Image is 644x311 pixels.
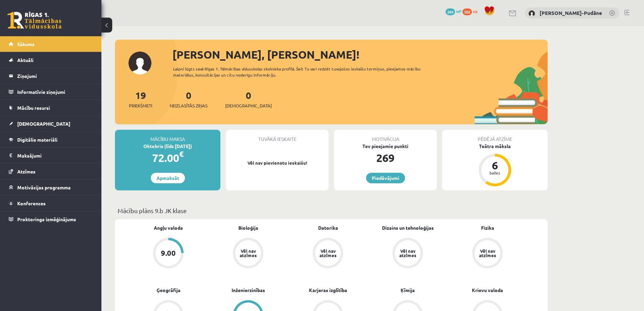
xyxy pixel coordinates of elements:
[446,8,455,15] span: 269
[170,89,208,109] a: 0Neizlasītās ziņas
[179,149,184,159] span: €
[442,130,548,143] div: Pēdējā atzīme
[115,143,220,150] div: Oktobris (līdz [DATE])
[9,195,93,211] a: Konferences
[17,137,57,143] span: Digitālie materiāli
[318,249,337,257] div: Vēl nav atzīmes
[478,249,497,257] div: Vēl nav atzīmes
[239,249,258,257] div: Vēl nav atzīmes
[17,200,46,206] span: Konferences
[226,130,329,143] div: Tuvākā ieskaite
[528,10,535,17] img: Līna Rodina-Pudāne
[448,238,527,270] a: Vēl nav atzīmes
[17,121,70,127] span: [DEMOGRAPHIC_DATA]
[172,46,548,63] div: [PERSON_NAME], [PERSON_NAME]!
[481,224,494,231] a: Fizika
[232,287,265,294] a: Inženierzinības
[382,224,434,231] a: Dizains un tehnoloģijas
[9,36,93,52] a: Sākums
[401,287,415,294] a: Ķīmija
[225,102,272,109] span: [DEMOGRAPHIC_DATA]
[9,132,93,147] a: Digitālie materiāli
[161,249,176,257] div: 9.00
[225,89,272,109] a: 0[DEMOGRAPHIC_DATA]
[238,224,258,231] a: Bioloģija
[442,143,548,150] div: Teātra māksla
[17,184,71,190] span: Motivācijas programma
[442,143,548,187] a: Teātra māksla 6 balles
[17,41,34,47] span: Sākums
[9,180,93,195] a: Motivācijas programma
[368,238,448,270] a: Vēl nav atzīmes
[318,224,338,231] a: Datorika
[229,160,325,166] p: Vēl nav pievienotu ieskaišu!
[456,8,461,14] span: mP
[9,68,93,84] a: Ziņojumi
[446,8,461,14] a: 269 mP
[7,12,62,29] a: Rīgas 1. Tālmācības vidusskola
[540,9,602,16] a: [PERSON_NAME]-Pudāne
[115,130,220,143] div: Mācību maksa
[9,164,93,179] a: Atzīmes
[17,57,33,63] span: Aktuāli
[288,238,368,270] a: Vēl nav atzīmes
[115,150,220,166] div: 72.00
[9,100,93,116] a: Mācību resursi
[9,116,93,131] a: [DEMOGRAPHIC_DATA]
[128,238,208,270] a: 9.00
[334,143,437,150] div: Tev pieejamie punkti
[462,8,472,15] span: 502
[17,148,93,163] legend: Maksājumi
[118,206,545,215] p: Mācību plāns 9.b JK klase
[17,168,35,174] span: Atzīmes
[462,8,481,14] a: 502 xp
[485,160,505,171] div: 6
[334,130,437,143] div: Motivācija
[309,287,347,294] a: Karjeras izglītība
[473,8,477,14] span: xp
[151,173,185,183] a: Apmaksāt
[17,84,93,100] legend: Informatīvie ziņojumi
[485,171,505,175] div: balles
[173,66,433,78] div: Laipni lūgts savā Rīgas 1. Tālmācības vidusskolas skolnieka profilā. Šeit Tu vari redzēt tuvojošo...
[9,148,93,163] a: Maksājumi
[157,287,181,294] a: Ģeogrāfija
[170,102,208,109] span: Neizlasītās ziņas
[472,287,503,294] a: Krievu valoda
[17,68,93,84] legend: Ziņojumi
[17,216,76,222] span: Proktoringa izmēģinājums
[208,238,288,270] a: Vēl nav atzīmes
[17,105,50,111] span: Mācību resursi
[334,150,437,166] div: 269
[9,211,93,227] a: Proktoringa izmēģinājums
[9,52,93,68] a: Aktuāli
[366,173,405,183] a: Piedāvājumi
[129,102,152,109] span: Priekšmeti
[154,224,183,231] a: Angļu valoda
[398,249,417,257] div: Vēl nav atzīmes
[9,84,93,100] a: Informatīvie ziņojumi
[129,89,152,109] a: 19Priekšmeti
